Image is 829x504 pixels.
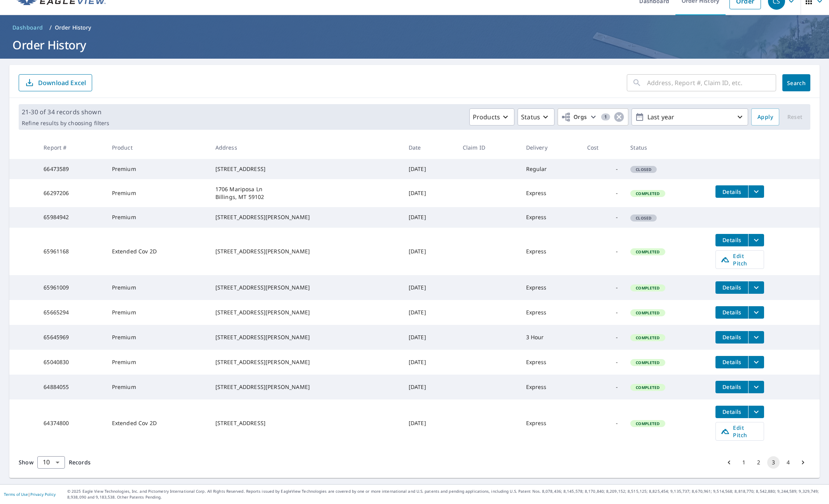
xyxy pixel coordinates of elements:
[720,333,743,341] span: Details
[518,108,554,126] button: Status
[49,23,52,32] li: /
[631,285,664,291] span: Completed
[22,120,109,127] p: Refine results by choosing filters
[715,250,764,269] a: Edit Pitch
[37,399,106,447] td: 64374800
[520,350,581,375] td: Express
[520,325,581,350] td: 3 Hour
[581,159,624,179] td: -
[402,375,456,399] td: [DATE]
[715,185,748,198] button: detailsBtn-66297206
[469,108,514,126] button: Products
[473,112,500,122] p: Products
[106,179,209,207] td: Premium
[581,300,624,325] td: -
[715,356,748,368] button: detailsBtn-65040830
[631,215,656,221] span: Closed
[581,207,624,227] td: -
[715,281,748,294] button: detailsBtn-65961009
[721,252,759,267] span: Edit Pitch
[631,385,664,390] span: Completed
[4,492,56,497] p: |
[748,406,764,418] button: filesDropdownBtn-64374800
[715,381,748,393] button: detailsBtn-64884055
[520,375,581,399] td: Express
[402,275,456,300] td: [DATE]
[215,309,396,316] div: [STREET_ADDRESS][PERSON_NAME]
[520,179,581,207] td: Express
[782,74,810,91] button: Search
[720,383,743,391] span: Details
[215,333,396,341] div: [STREET_ADDRESS][PERSON_NAME]
[215,165,396,173] div: [STREET_ADDRESS]
[402,207,456,227] td: [DATE]
[9,21,46,34] a: Dashboard
[38,78,86,87] p: Download Excel
[402,325,456,350] td: [DATE]
[37,207,106,227] td: 65984942
[631,335,664,340] span: Completed
[715,234,748,246] button: detailsBtn-65961168
[4,492,28,497] a: Terms of Use
[723,456,735,469] button: Go to previous page
[215,284,396,291] div: [STREET_ADDRESS][PERSON_NAME]
[19,459,33,466] span: Show
[402,179,456,207] td: [DATE]
[520,228,581,275] td: Express
[581,228,624,275] td: -
[215,185,396,201] div: 1706 Mariposa Ln Billings, MT 59102
[720,358,743,366] span: Details
[720,236,743,244] span: Details
[37,456,65,469] div: Show 10 records
[757,112,773,122] span: Apply
[106,159,209,179] td: Premium
[631,310,664,316] span: Completed
[215,358,396,366] div: [STREET_ADDRESS][PERSON_NAME]
[520,207,581,227] td: Express
[215,213,396,221] div: [STREET_ADDRESS][PERSON_NAME]
[9,21,820,34] nav: breadcrumb
[106,399,209,447] td: Extended Cov 2D
[69,459,91,466] span: Records
[715,406,748,418] button: detailsBtn-64374800
[456,136,520,159] th: Claim ID
[751,108,779,126] button: Apply
[520,136,581,159] th: Delivery
[720,284,743,291] span: Details
[402,159,456,179] td: [DATE]
[748,234,764,246] button: filesDropdownBtn-65961168
[215,383,396,391] div: [STREET_ADDRESS][PERSON_NAME]
[520,300,581,325] td: Express
[767,456,780,469] button: page 3
[581,350,624,375] td: -
[9,37,820,53] h1: Order History
[644,110,735,124] p: Last year
[631,421,664,426] span: Completed
[715,422,764,441] a: Edit Pitch
[37,179,106,207] td: 66297206
[631,167,656,172] span: Closed
[402,350,456,375] td: [DATE]
[521,112,540,122] p: Status
[37,275,106,300] td: 65961009
[720,408,743,415] span: Details
[215,248,396,255] div: [STREET_ADDRESS][PERSON_NAME]
[106,325,209,350] td: Premium
[581,375,624,399] td: -
[748,281,764,294] button: filesDropdownBtn-65961009
[37,136,106,159] th: Report #
[37,325,106,350] td: 65645969
[402,399,456,447] td: [DATE]
[37,159,106,179] td: 66473589
[748,381,764,393] button: filesDropdownBtn-64884055
[55,24,91,31] p: Order History
[30,492,56,497] a: Privacy Policy
[631,108,748,126] button: Last year
[647,72,776,94] input: Address, Report #, Claim ID, etc.
[715,331,748,344] button: detailsBtn-65645969
[782,456,794,469] button: Go to page 4
[748,185,764,198] button: filesDropdownBtn-66297206
[106,350,209,375] td: Premium
[748,306,764,319] button: filesDropdownBtn-65665294
[748,331,764,344] button: filesDropdownBtn-65645969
